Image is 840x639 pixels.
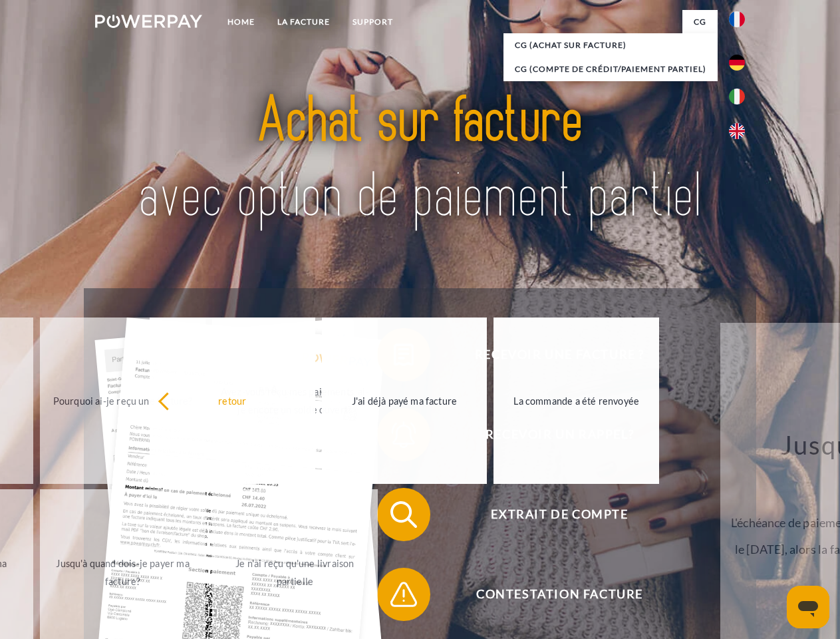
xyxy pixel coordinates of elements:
[127,64,713,255] img: title-powerpay_fr.svg
[729,55,745,71] img: de
[48,391,198,409] div: Pourquoi ai-je reçu une facture?
[377,488,723,541] button: Extrait de compte
[266,10,341,34] a: LA FACTURE
[729,89,745,105] img: it
[387,578,420,611] img: qb_warning.svg
[158,391,307,409] div: retour
[341,10,404,34] a: Support
[729,11,745,27] img: fr
[396,488,722,541] span: Extrait de compte
[729,123,745,139] img: en
[682,10,718,34] a: CG
[216,10,266,34] a: Home
[501,391,651,409] div: La commande a été renvoyée
[387,498,420,531] img: qb_search.svg
[396,568,722,621] span: Contestation Facture
[503,57,718,81] a: CG (Compte de crédit/paiement partiel)
[503,33,718,57] a: CG (achat sur facture)
[377,568,723,621] button: Contestation Facture
[95,15,202,28] img: logo-powerpay-white.svg
[48,554,198,590] div: Jusqu'à quand dois-je payer ma facture?
[330,391,480,409] div: J'ai déjà payé ma facture
[787,586,829,628] iframe: Bouton de lancement de la fenêtre de messagerie
[220,554,370,590] div: Je n'ai reçu qu'une livraison partielle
